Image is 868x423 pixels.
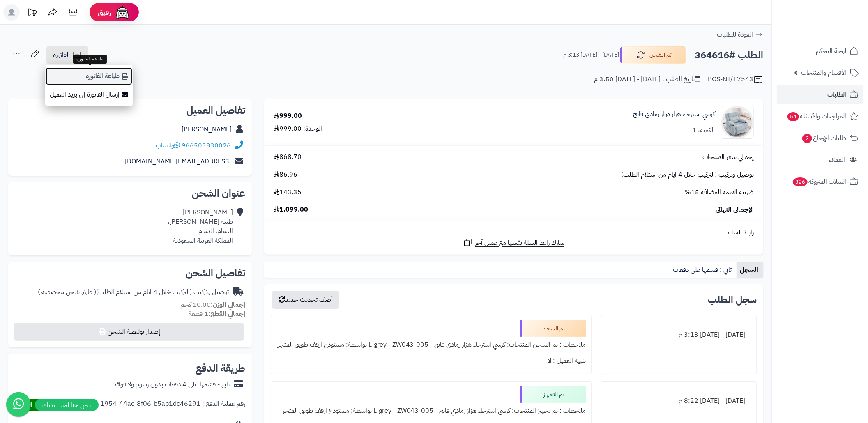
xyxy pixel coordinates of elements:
button: تم الشحن [620,46,686,64]
img: ai-face.png [114,4,131,21]
a: لوحة التحكم [777,41,863,61]
a: [PERSON_NAME] [182,124,232,134]
span: رفيق [98,7,111,17]
h2: تفاصيل العميل [15,106,245,115]
button: أضف تحديث جديد [272,291,339,309]
button: إصدار بوليصة الشحن [14,323,244,341]
div: الكمية: 1 [692,126,715,135]
div: طباعة الفاتورة [73,55,107,64]
h2: طريقة الدفع [196,363,245,373]
span: 54 [787,112,799,122]
span: الأقسام والمنتجات [801,67,846,78]
span: 1,099.00 [274,205,308,214]
span: 86.96 [274,170,297,179]
span: العودة للطلبات [717,30,753,39]
div: رقم عملية الدفع : e2997575-1954-44ac-8f06-b5ab1dc46291 [65,399,245,411]
a: طباعة الفاتورة [45,67,133,85]
a: الطلبات [777,85,863,104]
span: ( طرق شحن مخصصة ) [38,287,96,297]
strong: إجمالي القطع: [208,309,245,319]
a: شارك رابط السلة نفسها مع عميل آخر [463,237,564,248]
h2: عنوان الشحن [15,189,245,198]
div: تم التجهيز [520,386,586,403]
div: ملاحظات : تم تجهيز المنتجات: كرسي استرخاء هزاز رمادي فاتح - L-grey - ZW043-005 بواسطة: مستودع ارف... [276,403,586,419]
div: تابي - قسّمها على 4 دفعات بدون رسوم ولا فوائد [113,380,230,389]
div: [DATE] - [DATE] 3:13 م [606,327,751,343]
small: 10.00 كجم [180,300,245,310]
span: توصيل وتركيب (التركيب خلال 4 ايام من استلام الطلب) [621,170,754,179]
a: طلبات الإرجاع2 [777,128,863,148]
a: [EMAIL_ADDRESS][DOMAIN_NAME] [125,156,231,166]
span: الإجمالي النهائي [716,205,754,214]
h3: سجل الطلب [708,295,757,305]
span: السلات المتروكة [792,176,846,187]
span: الفاتورة [53,50,70,60]
span: الطلبات [827,89,846,100]
span: طلبات الإرجاع [801,132,846,144]
a: تابي : قسمها على دفعات [670,262,737,278]
div: تنبيه العميل : لا [276,353,586,369]
a: تحديثات المنصة [22,4,42,23]
span: إجمالي سعر المنتجات [702,152,754,162]
a: إرسال الفاتورة إلى بريد العميل [45,85,133,104]
a: 966503830026 [182,140,231,150]
h2: الطلب #364616 [695,47,763,64]
div: POS-NT/17543 [708,75,763,85]
div: [PERSON_NAME] طيبه [PERSON_NAME]، الدمام، الدمام المملكة العربية السعودية [168,208,233,245]
img: 1750242399-1-90x90.jpg [721,106,753,139]
small: 1 قطعة [189,309,245,319]
div: رابط السلة [267,228,760,237]
a: السجل [737,262,763,278]
span: ضريبة القيمة المضافة 15% [685,188,754,197]
a: واتساب [156,140,180,150]
span: العملاء [829,154,845,166]
h2: تفاصيل الشحن [15,268,245,278]
div: ملاحظات : تم الشحن المنتجات: كرسي استرخاء هزاز رمادي فاتح - L-grey - ZW043-005 بواسطة: مستودع ارف... [276,337,586,353]
a: المراجعات والأسئلة54 [777,106,863,126]
span: لوحة التحكم [816,45,846,57]
span: المراجعات والأسئلة [787,110,846,122]
div: الوحدة: 999.00 [274,124,322,133]
div: تم الشحن [520,320,586,337]
div: 999.00 [274,111,302,121]
span: 868.70 [274,152,302,162]
span: 2 [802,133,813,143]
a: العودة للطلبات [717,30,763,39]
a: العملاء [777,150,863,170]
small: [DATE] - [DATE] 3:13 م [563,51,619,59]
a: كرسي استرخاء هزاز دوار رمادي فاتح [633,110,715,119]
span: 326 [792,177,808,187]
span: 143.35 [274,188,302,197]
a: الفاتورة [46,46,88,64]
span: شارك رابط السلة نفسها مع عميل آخر [475,238,564,248]
div: تاريخ الطلب : [DATE] - [DATE] 3:50 م [594,75,700,84]
div: [DATE] - [DATE] 8:22 م [606,393,751,409]
img: logo-2.png [812,14,860,31]
a: السلات المتروكة326 [777,172,863,191]
div: توصيل وتركيب (التركيب خلال 4 ايام من استلام الطلب) [38,287,229,297]
strong: إجمالي الوزن: [211,300,245,310]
